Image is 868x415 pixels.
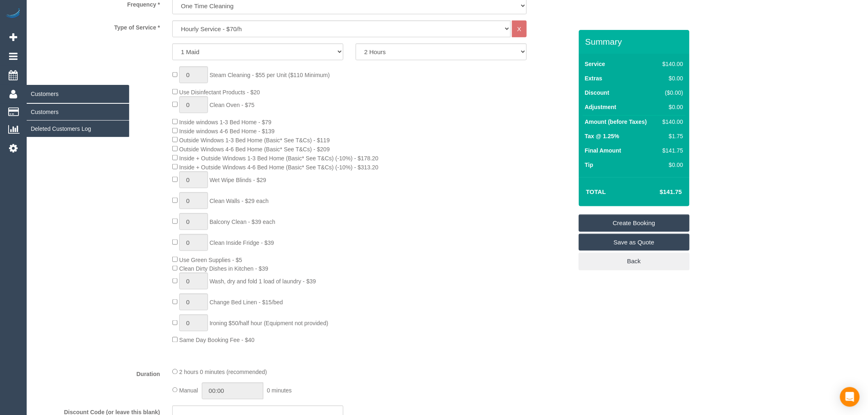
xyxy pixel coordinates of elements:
[210,102,255,108] span: Clean Oven - $75
[179,137,330,144] span: Outside Windows 1-3 Bed Home (Basic* See T&Cs) - $119
[27,84,129,103] span: Customers
[585,161,594,169] label: Tip
[27,121,129,137] a: Deleted Customers Log
[585,89,610,97] label: Discount
[210,72,330,78] span: Steam Cleaning - $55 per Unit ($110 Minimum)
[179,257,242,263] span: Use Green Supplies - $5
[179,337,255,344] span: Same Day Booking Fee - $40
[179,89,260,96] span: Use Disinfectant Products - $20
[210,320,329,326] span: Ironing $50/half hour (Equipment not provided)
[210,299,283,306] span: Change Bed Linen - $15/bed
[585,37,685,46] h3: Summary
[179,387,198,394] span: Manual
[659,74,683,82] div: $0.00
[210,278,316,285] span: Wash, dry and fold 1 load of laundry - $39
[210,219,275,225] span: Balcony Clean - $39 each
[210,239,274,246] span: Clean Inside Fridge - $39
[179,128,275,135] span: Inside windows 4-6 Bed Home - $139
[27,103,129,137] ul: Customers
[579,214,690,232] a: Create Booking
[5,8,21,20] img: Automaid Logo
[585,103,617,111] label: Adjustment
[179,265,268,272] span: Clean Dirty Dishes in Kitchen - $39
[585,60,605,68] label: Service
[179,155,379,162] span: Inside + Outside Windows 1-3 Bed Home (Basic* See T&Cs) (-10%) - $178.20
[179,146,330,153] span: Outside Windows 4-6 Bed Home (Basic* See T&Cs) - $209
[267,387,292,394] span: 0 minutes
[659,103,683,111] div: $0.00
[840,387,860,407] div: Open Intercom Messenger
[29,21,166,32] label: Type of Service *
[585,132,619,140] label: Tax @ 1.25%
[585,118,647,126] label: Amount (before Taxes)
[179,369,267,376] span: 2 hours 0 minutes (recommended)
[179,119,272,125] span: Inside windows 1-3 Bed Home - $79
[585,146,621,155] label: Final Amount
[659,89,683,97] div: ($0.00)
[585,74,603,82] label: Extras
[659,146,683,155] div: $141.75
[579,253,690,270] a: Back
[659,161,683,169] div: $0.00
[635,189,682,196] h4: $141.75
[659,118,683,126] div: $140.00
[210,177,266,183] span: Wet Wipe Blinds - $29
[586,188,606,195] strong: Total
[659,60,683,68] div: $140.00
[210,198,269,204] span: Clean Walls - $29 each
[659,132,683,140] div: $1.75
[179,164,379,171] span: Inside + Outside Windows 4-6 Bed Home (Basic* See T&Cs) (-10%) - $313.20
[29,367,166,379] label: Duration
[579,234,690,251] a: Save as Quote
[27,104,129,120] a: Customers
